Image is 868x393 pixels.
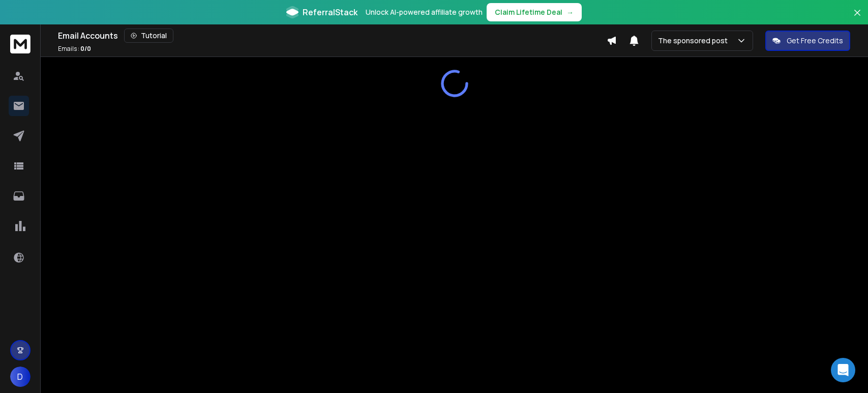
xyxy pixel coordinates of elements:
[658,36,732,46] p: The sponsored post
[487,3,582,21] button: Claim Lifetime Deal→
[58,45,91,53] p: Emails :
[831,358,855,382] div: Open Intercom Messenger
[303,6,357,18] span: ReferralStack
[566,7,574,17] span: →
[366,7,483,17] p: Unlock AI-powered affiliate growth
[80,44,91,53] span: 0 / 0
[10,367,31,387] button: D
[765,31,850,51] button: Get Free Credits
[851,6,864,31] button: Close banner
[124,29,173,43] button: Tutorial
[787,36,843,46] p: Get Free Credits
[58,29,607,43] div: Email Accounts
